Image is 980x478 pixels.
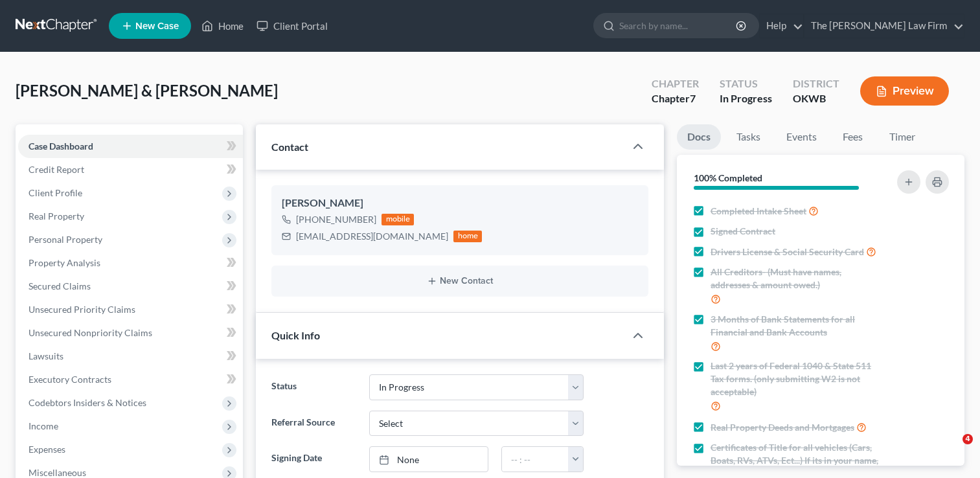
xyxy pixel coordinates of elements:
span: Quick Info [271,329,320,341]
div: OKWB [793,91,839,106]
a: None [370,447,488,472]
span: Case Dashboard [28,141,93,152]
a: Tasks [726,124,771,150]
span: Lawsuits [28,350,63,361]
a: Property Analysis [18,251,243,275]
div: [EMAIL_ADDRESS][DOMAIN_NAME] [296,230,448,243]
span: Secured Claims [28,280,91,291]
a: Fees [832,124,874,150]
span: Signed Contract [711,225,775,238]
span: Income [28,420,58,431]
div: Chapter [652,76,699,91]
button: New Contact [282,276,638,286]
span: Credit Report [28,164,84,175]
span: Executory Contracts [28,374,111,385]
a: Unsecured Nonpriority Claims [18,321,243,345]
span: Personal Property [28,234,102,245]
div: District [793,76,839,91]
input: Search by name... [619,14,738,38]
span: Miscellaneous [28,467,86,478]
span: Contact [271,141,308,153]
label: Status [265,374,362,400]
span: Last 2 years of Federal 1040 & State 511 Tax forms. (only submitting W2 is not acceptable) [711,359,882,398]
iframe: Intercom live chat [936,434,967,465]
span: Codebtors Insiders & Notices [28,397,146,408]
span: Real Property Deeds and Mortgages [711,421,854,434]
span: Unsecured Nonpriority Claims [28,327,152,338]
div: home [453,231,482,242]
span: Client Profile [28,187,82,198]
span: 3 Months of Bank Statements for all Financial and Bank Accounts [711,313,882,339]
span: All Creditors- (Must have names, addresses & amount owed.) [711,266,882,291]
span: Expenses [28,444,65,455]
div: [PERSON_NAME] [282,196,638,211]
span: Real Property [28,211,84,222]
div: [PHONE_NUMBER] [296,213,376,226]
button: Preview [860,76,949,106]
a: Case Dashboard [18,135,243,158]
div: Status [720,76,772,91]
span: Property Analysis [28,257,100,268]
a: Client Portal [250,14,334,38]
a: Executory Contracts [18,368,243,391]
label: Signing Date [265,446,362,472]
a: Lawsuits [18,345,243,368]
a: The [PERSON_NAME] Law Firm [804,14,964,38]
strong: 100% Completed [694,172,762,183]
a: Secured Claims [18,275,243,298]
input: -- : -- [502,447,569,472]
a: Unsecured Priority Claims [18,298,243,321]
a: Timer [879,124,926,150]
div: Chapter [652,91,699,106]
a: Home [195,14,250,38]
span: New Case [135,21,179,31]
a: Events [776,124,827,150]
span: Unsecured Priority Claims [28,304,135,315]
div: mobile [382,214,414,225]
a: Help [760,14,803,38]
span: Drivers License & Social Security Card [711,245,864,258]
a: Docs [677,124,721,150]
span: 4 [963,434,973,444]
span: [PERSON_NAME] & [PERSON_NAME] [16,81,278,100]
a: Credit Report [18,158,243,181]
label: Referral Source [265,411,362,437]
div: In Progress [720,91,772,106]
span: Completed Intake Sheet [711,205,806,218]
span: 7 [690,92,696,104]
